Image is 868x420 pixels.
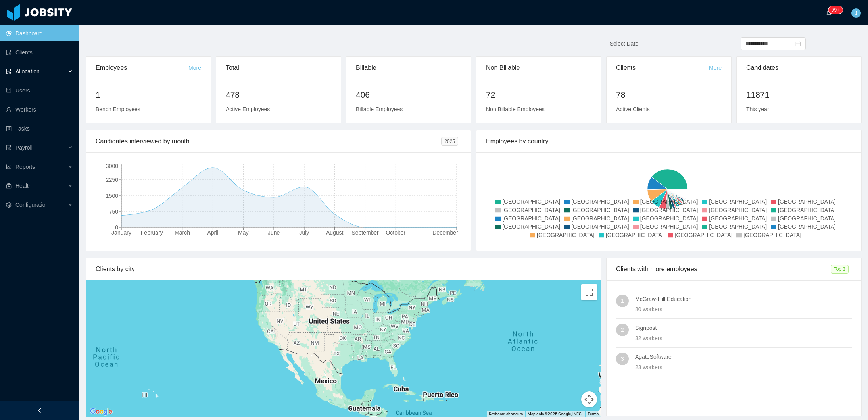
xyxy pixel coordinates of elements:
span: 3 [621,353,624,365]
span: [GEOGRAPHIC_DATA] [709,223,767,230]
div: Candidates [746,57,852,79]
tspan: March [175,229,190,236]
i: icon: bell [826,10,832,15]
i: icon: solution [6,69,12,74]
span: [GEOGRAPHIC_DATA] [778,215,836,222]
span: [GEOGRAPHIC_DATA] [502,198,560,205]
span: Billable Employees [356,106,403,112]
span: [GEOGRAPHIC_DATA] [778,223,836,230]
span: [GEOGRAPHIC_DATA] [778,198,836,205]
h2: 78 [616,89,722,101]
span: [GEOGRAPHIC_DATA] [571,223,629,230]
span: Health [15,183,31,189]
tspan: April [207,229,218,236]
div: 32 workers [635,334,852,343]
span: 2025 [441,137,458,146]
span: This year [746,106,769,112]
span: 1 [621,295,624,307]
span: Configuration [15,202,48,208]
span: Allocation [15,68,40,75]
tspan: 0 [115,224,118,231]
a: icon: profileTasks [6,121,73,137]
tspan: June [268,229,280,236]
span: Select Date [610,40,638,47]
div: Total [226,57,331,79]
div: Clients with more employees [616,258,831,280]
div: Candidates interviewed by month [96,130,441,152]
span: [GEOGRAPHIC_DATA] [502,223,560,230]
h2: 478 [226,89,331,101]
a: Open this area in Google Maps (opens a new window) [88,407,114,417]
span: 2 [621,324,624,336]
a: More [188,65,201,71]
img: Google [88,407,114,417]
div: Clients [616,57,709,79]
h2: 1 [96,89,201,101]
tspan: January [111,229,131,236]
h4: McGraw-Hill Education [635,295,852,303]
div: Clients by city [96,258,591,280]
span: [GEOGRAPHIC_DATA] [606,232,664,238]
span: Active Employees [226,106,270,112]
tspan: 2250 [106,177,118,183]
a: icon: pie-chartDashboard [6,25,73,41]
span: Non Billable Employees [486,106,545,112]
i: icon: medicine-box [6,183,12,189]
div: Non Billable [486,57,591,79]
span: Top 3 [831,265,849,274]
i: icon: calendar [795,41,801,46]
span: [GEOGRAPHIC_DATA] [502,207,560,213]
span: [GEOGRAPHIC_DATA] [640,223,698,230]
span: [GEOGRAPHIC_DATA] [502,215,560,222]
span: J [855,8,858,18]
i: icon: file-protect [6,145,12,150]
button: Keyboard shortcuts [489,411,523,417]
span: Payroll [15,144,33,151]
a: More [709,65,722,71]
h2: 11871 [746,89,852,101]
span: [GEOGRAPHIC_DATA] [709,207,767,213]
a: icon: userWorkers [6,102,73,118]
span: [GEOGRAPHIC_DATA] [571,207,629,213]
span: [GEOGRAPHIC_DATA] [675,232,733,238]
span: Bench Employees [96,106,140,112]
span: [GEOGRAPHIC_DATA] [571,198,629,205]
span: [GEOGRAPHIC_DATA] [537,232,595,238]
span: [GEOGRAPHIC_DATA] [778,207,836,213]
tspan: 3000 [106,163,118,169]
tspan: 750 [109,208,119,215]
a: icon: robotUsers [6,83,73,98]
tspan: September [351,229,379,236]
h2: 406 [356,89,461,101]
a: Terms [588,412,599,416]
sup: 166 [828,6,843,14]
span: [GEOGRAPHIC_DATA] [709,198,767,205]
div: Billable [356,57,461,79]
div: 80 workers [635,305,852,314]
tspan: December [432,229,458,236]
span: [GEOGRAPHIC_DATA] [709,215,767,222]
h4: Signpost [635,324,852,332]
tspan: February [141,229,163,236]
i: icon: setting [6,202,12,208]
span: [GEOGRAPHIC_DATA] [640,207,698,213]
tspan: May [238,229,248,236]
span: Active Clients [616,106,650,112]
a: icon: auditClients [6,44,73,60]
tspan: August [326,229,344,236]
tspan: 1500 [106,193,118,199]
span: Reports [15,164,35,170]
i: icon: line-chart [6,164,12,170]
span: [GEOGRAPHIC_DATA] [743,232,801,238]
button: Map camera controls [581,391,597,407]
span: [GEOGRAPHIC_DATA] [571,215,629,222]
tspan: October [386,229,405,236]
div: Employees by country [486,130,852,152]
h4: AgateSoftware [635,353,852,361]
span: [GEOGRAPHIC_DATA] [640,198,698,205]
div: Employees [96,57,188,79]
tspan: July [299,229,309,236]
span: Map data ©2025 Google, INEGI [528,412,583,416]
h2: 72 [486,89,591,101]
span: [GEOGRAPHIC_DATA] [640,215,698,222]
